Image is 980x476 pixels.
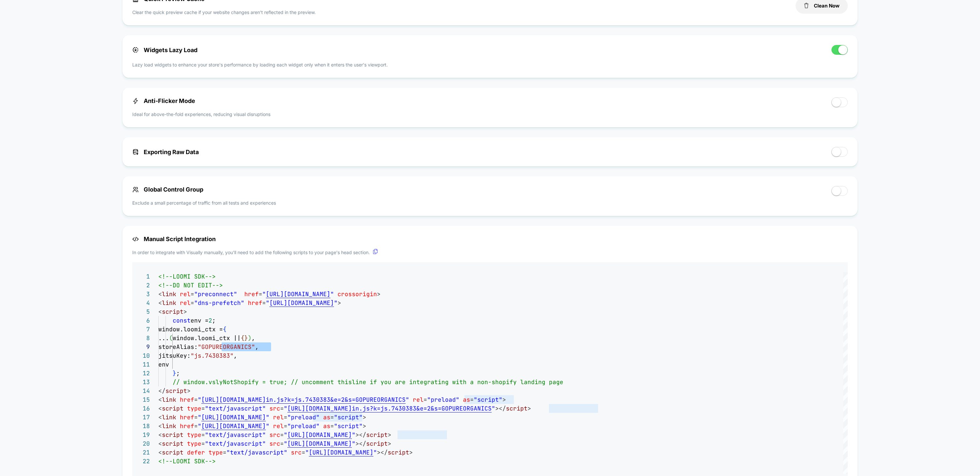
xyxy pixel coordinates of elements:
span: rel [413,396,424,403]
span: env [158,361,169,368]
span: "script" [474,396,502,403]
span: type [209,449,223,456]
span: } [173,369,176,377]
span: Widgets Lazy Load [132,47,197,53]
span: " [198,422,201,430]
span: > [388,431,391,439]
span: > [183,308,187,315]
span: jitsuKey: [158,352,191,359]
span: script [366,431,388,439]
span: = [223,449,226,456]
span: type [187,431,201,439]
div: 11 [132,360,150,369]
span: , [234,352,237,359]
span: Exporting Raw Data [132,149,199,155]
span: [URL][DOMAIN_NAME] [201,422,266,430]
span: "preload" [287,422,320,430]
span: = [280,405,284,412]
span: " [198,413,201,421]
div: 20 [132,439,150,448]
span: "js.7430383" [191,352,234,359]
span: " [284,405,287,412]
span: > [363,413,366,421]
div: 8 [132,334,150,342]
span: = [201,431,205,439]
span: " [492,405,495,412]
span: = [302,449,305,456]
span: < [158,422,162,430]
span: " [305,449,309,456]
span: rel [180,290,191,298]
span: link [162,396,176,403]
span: " [352,440,355,447]
span: = [194,396,198,403]
div: 6 [132,316,150,325]
span: " [406,396,409,403]
div: 22 [132,457,150,466]
span: nding page [527,378,563,386]
span: src [291,449,302,456]
span: href [180,396,194,403]
span: "text/javascript" [226,449,287,456]
span: ></ [377,449,388,456]
span: link [162,299,176,307]
span: Global Control Group [132,186,203,193]
div: 2 [132,281,150,290]
span: = [330,422,334,430]
span: = [201,405,205,412]
div: 17 [132,413,150,422]
span: href [180,422,194,430]
span: > [409,449,413,456]
span: ></ [495,405,506,412]
span: " [198,396,201,403]
span: in.js?k=js.7430383&e=2&s=GOPUREORGANICS [266,396,406,403]
span: window.loomi_ctx = [158,325,223,333]
span: "preconnect" [194,290,237,298]
span: src [269,440,280,447]
span: = [470,396,474,403]
span: = [280,440,284,447]
span: = [201,440,205,447]
span: > [377,290,381,298]
span: < [158,449,162,456]
div: 21 [132,448,150,457]
span: " [266,422,269,430]
span: = [284,413,287,421]
span: "script" [334,413,363,421]
span: { [241,334,244,342]
div: 15 [132,395,150,404]
span: ; [212,317,216,324]
span: href [244,290,259,298]
p: Exclude a small percentage of traffic from all tests and experiences [132,199,276,206]
p: In order to integrate with Visually manually, you'll need to add the following scripts to your pa... [132,249,848,256]
span: > [502,396,506,403]
div: 7 [132,325,150,334]
span: ></ [355,431,366,439]
span: = [330,413,334,421]
span: script [366,440,388,447]
span: crossorigin [338,290,377,298]
span: [URL][DOMAIN_NAME] [201,396,266,403]
div: 3 [132,290,150,298]
span: // window.vslyNotShopify = true; // uncomment this [173,378,352,386]
span: " [330,290,334,298]
span: const [173,317,191,324]
span: "text/javascript" [205,440,266,447]
span: "text/javascript" [205,405,266,412]
span: > [388,440,391,447]
span: rel [273,422,284,430]
span: script [166,387,187,395]
span: = [191,290,194,298]
div: 9 [132,342,150,351]
span: = [259,290,262,298]
span: env = [191,317,209,324]
span: " [352,431,355,439]
span: "text/javascript" [205,431,266,439]
div: 14 [132,386,150,395]
span: window.loomi_ctx || [173,334,241,342]
span: ( [169,334,173,342]
p: Lazy load widgets to enhance your store's performance by loading each widget only when it enters ... [132,61,848,68]
div: 10 [132,351,150,360]
span: = [262,299,266,307]
div: 12 [132,369,150,378]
